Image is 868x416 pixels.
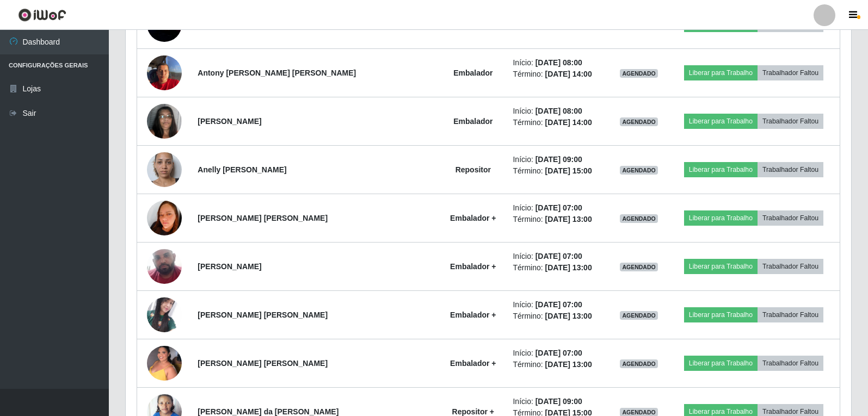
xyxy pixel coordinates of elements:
button: Trabalhador Faltou [758,356,823,371]
button: Trabalhador Faltou [758,259,823,274]
strong: Embalador + [450,311,496,319]
li: Término: [513,262,604,274]
li: Início: [513,347,604,359]
img: 1657310989877.jpeg [147,238,182,295]
span: AGENDADO [620,166,658,175]
strong: [PERSON_NAME] [PERSON_NAME] [198,311,328,319]
time: [DATE] 13:00 [545,263,592,272]
li: Término: [513,311,604,322]
li: Término: [513,214,604,225]
button: Liberar para Trabalho [684,162,758,177]
time: [DATE] 14:00 [545,118,592,127]
time: [DATE] 13:00 [545,215,592,223]
img: 1744639547908.jpeg [147,297,182,332]
strong: Antony [PERSON_NAME] [PERSON_NAME] [198,69,356,77]
img: 1757435455970.jpeg [147,49,182,96]
span: AGENDADO [620,359,658,368]
li: Início: [513,299,604,311]
strong: [PERSON_NAME] [PERSON_NAME] [198,214,328,222]
button: Trabalhador Faltou [758,114,823,129]
time: [DATE] 14:00 [545,70,592,78]
li: Término: [513,359,604,370]
button: Liberar para Trabalho [684,65,758,80]
li: Término: [513,69,604,80]
time: [DATE] 08:00 [535,58,582,67]
li: Início: [513,396,604,407]
button: Liberar para Trabalho [684,356,758,371]
time: [DATE] 07:00 [535,203,582,212]
time: [DATE] 07:00 [535,252,582,260]
img: 1736004574003.jpeg [147,139,182,201]
strong: Repositor [455,165,491,174]
img: 1629002927559.jpeg [147,194,182,243]
span: AGENDADO [620,214,658,223]
span: AGENDADO [620,117,658,126]
button: Liberar para Trabalho [684,210,758,226]
span: AGENDADO [620,311,658,320]
time: [DATE] 07:00 [535,349,582,357]
span: AGENDADO [620,263,658,271]
strong: Embalador + [450,359,496,368]
strong: [PERSON_NAME] [198,117,261,126]
button: Trabalhador Faltou [758,65,823,80]
li: Início: [513,202,604,214]
strong: [PERSON_NAME] da [PERSON_NAME] [198,407,338,416]
strong: Repositor + [452,407,494,416]
strong: Embalador + [450,262,496,271]
li: Término: [513,117,604,128]
button: Liberar para Trabalho [684,307,758,322]
li: Início: [513,57,604,69]
li: Término: [513,165,604,177]
time: [DATE] 13:00 [545,360,592,369]
strong: [PERSON_NAME] [PERSON_NAME] [198,359,328,368]
strong: [PERSON_NAME] [198,262,261,271]
span: AGENDADO [620,69,658,78]
time: [DATE] 13:00 [545,312,592,320]
strong: Embalador [453,117,493,126]
time: [DATE] 15:00 [545,166,592,175]
strong: Anelly [PERSON_NAME] [198,165,286,174]
button: Trabalhador Faltou [758,307,823,322]
time: [DATE] 07:00 [535,300,582,309]
li: Início: [513,105,604,117]
time: [DATE] 08:00 [535,107,582,115]
li: Início: [513,251,604,262]
button: Trabalhador Faltou [758,162,823,177]
time: [DATE] 09:00 [535,155,582,164]
img: 1757604463996.jpeg [147,98,182,144]
time: [DATE] 09:00 [535,397,582,406]
button: Liberar para Trabalho [684,114,758,129]
img: 1754434546105.jpeg [147,340,182,386]
button: Liberar para Trabalho [684,259,758,274]
strong: Embalador + [450,214,496,222]
strong: Embalador [453,69,493,77]
button: Trabalhador Faltou [758,210,823,226]
img: CoreUI Logo [18,8,66,22]
li: Início: [513,154,604,165]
